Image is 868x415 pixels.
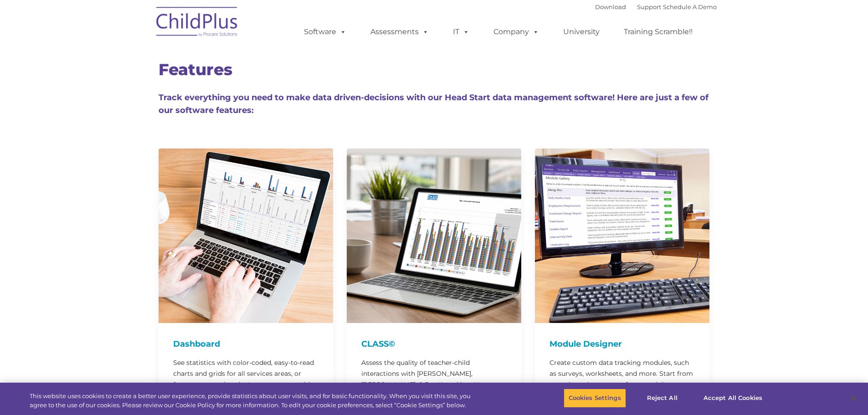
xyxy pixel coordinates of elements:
img: ChildPlus by Procare Solutions [152,0,243,46]
h4: CLASS© [361,338,507,350]
button: Cookies Settings [564,389,626,408]
span: Features [159,60,232,79]
div: This website uses cookies to create a better user experience, provide statistics about user visit... [30,392,478,410]
button: Reject All [634,389,691,408]
a: Assessments [361,23,438,41]
h4: Module Designer [550,338,695,350]
a: Download [595,3,626,10]
img: Dash [159,149,333,323]
img: CLASS-750 [347,149,521,323]
p: See statistics with color-coded, easy-to-read charts and grids for all services areas, or focus o... [173,357,318,401]
span: Track everything you need to make data driven-decisions with our Head Start data management softw... [159,92,709,115]
a: University [554,23,609,41]
p: Assess the quality of teacher-child interactions with [PERSON_NAME], [PERSON_NAME], & Pre-K track... [361,357,507,412]
a: Schedule A Demo [663,3,717,10]
font: | [595,3,717,10]
a: IT [444,23,478,41]
h4: Dashboard [173,338,318,350]
button: Accept All Cookies [699,389,767,408]
a: Software [295,23,355,41]
a: Training Scramble!! [615,23,702,41]
img: ModuleDesigner750 [535,149,709,323]
button: Close [843,388,863,408]
p: Create custom data tracking modules, such as surveys, worksheets, and more. Start from scratch or... [550,357,695,401]
a: Support [637,3,661,10]
a: Company [484,23,548,41]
